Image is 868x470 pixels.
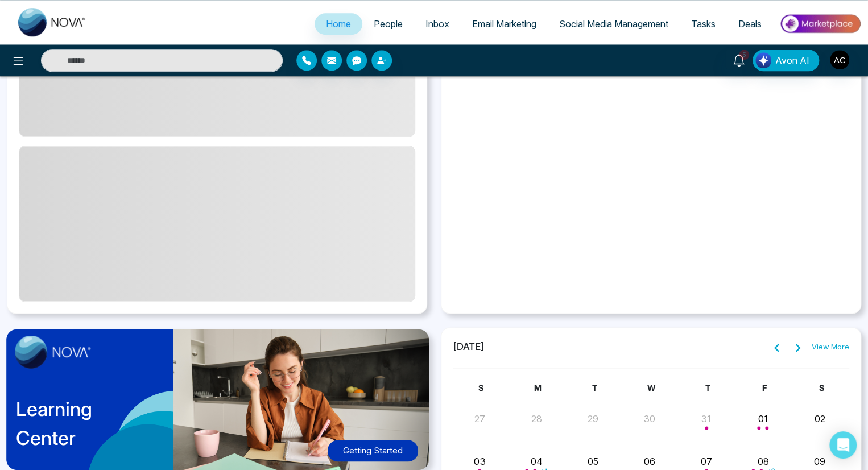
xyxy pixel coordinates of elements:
button: Getting Started [328,440,418,462]
button: 06 [644,455,655,468]
span: S [819,383,824,393]
a: Tasks [680,13,727,35]
span: People [374,18,403,30]
span: M [534,383,542,393]
button: 09 [814,455,825,468]
span: Home [326,18,351,30]
button: 30 [644,412,655,426]
span: 5 [739,50,749,60]
span: Email Marketing [472,18,536,30]
span: Deals [738,18,762,30]
a: Email Marketing [461,13,548,35]
button: 28 [531,412,542,426]
span: T [592,383,597,393]
button: 29 [588,412,598,426]
div: Open Intercom Messenger [829,431,857,459]
span: Tasks [691,18,716,30]
img: image [15,336,91,369]
img: Nova CRM Logo [18,8,86,36]
span: F [762,383,767,393]
a: Inbox [414,13,461,35]
span: [DATE] [453,340,485,354]
p: Learning Center [16,394,92,452]
a: Home [315,13,362,35]
span: Avon AI [775,53,809,67]
a: People [362,13,414,35]
a: Deals [727,13,773,35]
button: Avon AI [753,50,819,71]
span: W [647,383,655,393]
a: View More [812,341,849,353]
button: 05 [588,455,598,468]
button: 02 [814,412,825,426]
img: Lead Flow [755,52,771,68]
img: Market-place.gif [779,11,861,36]
img: User Avatar [830,50,849,69]
span: S [478,383,483,393]
a: 5 [725,50,753,69]
span: Social Media Management [559,18,668,30]
span: T [705,383,710,393]
a: Social Media Management [548,13,680,35]
button: 27 [474,412,485,426]
span: Inbox [425,18,449,30]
